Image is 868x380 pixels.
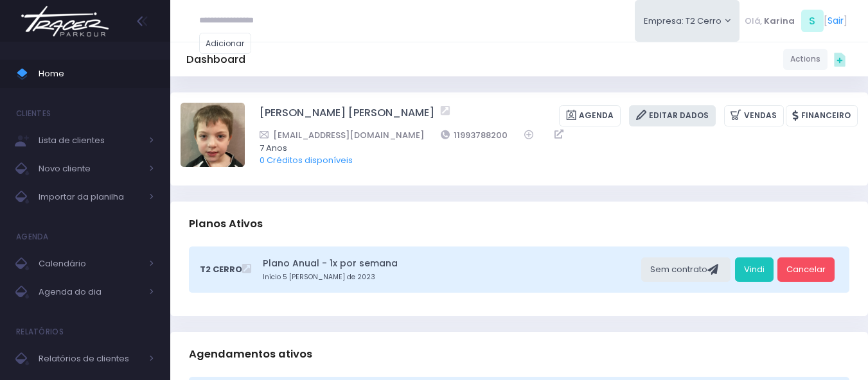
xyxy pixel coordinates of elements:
a: Agenda [559,105,621,126]
a: Adicionar [199,33,252,54]
a: Vindi [735,257,774,282]
a: 11993788200 [441,128,508,142]
span: Calendário [39,255,141,272]
span: Lista de clientes [39,132,141,149]
span: Novo cliente [39,160,141,177]
span: Karina [764,15,795,28]
span: 7 Anos [260,142,841,155]
div: [ ] [740,6,852,35]
span: Relatórios de clientes [39,350,141,367]
div: Quick actions [828,47,852,71]
small: Início 5 [PERSON_NAME] de 2023 [263,272,637,282]
a: [PERSON_NAME] [PERSON_NAME] [260,105,434,126]
span: Importar da planilha [39,189,141,205]
span: Olá, [745,15,762,28]
a: Vendas [724,105,784,126]
h4: Clientes [16,101,51,126]
h4: Relatórios [16,319,64,345]
a: Actions [783,49,828,70]
span: T2 Cerro [200,263,242,276]
span: Home [39,65,154,82]
a: 0 Créditos disponíveis [260,154,353,166]
a: Financeiro [786,105,858,126]
a: Plano Anual - 1x por semana [263,257,637,270]
h5: Dashboard [186,53,245,66]
h3: Planos Ativos [189,205,263,242]
div: Sem contrato [641,257,731,282]
label: Alterar foto de perfil [181,103,245,171]
a: [EMAIL_ADDRESS][DOMAIN_NAME] [260,128,424,142]
span: S [801,10,824,32]
a: Sair [828,14,844,28]
span: Agenda do dia [39,284,141,300]
img: Victor Soldi Marques [181,103,245,167]
a: Editar Dados [629,105,716,126]
h3: Agendamentos ativos [189,336,312,372]
a: Cancelar [777,257,835,282]
h4: Agenda [16,224,49,250]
